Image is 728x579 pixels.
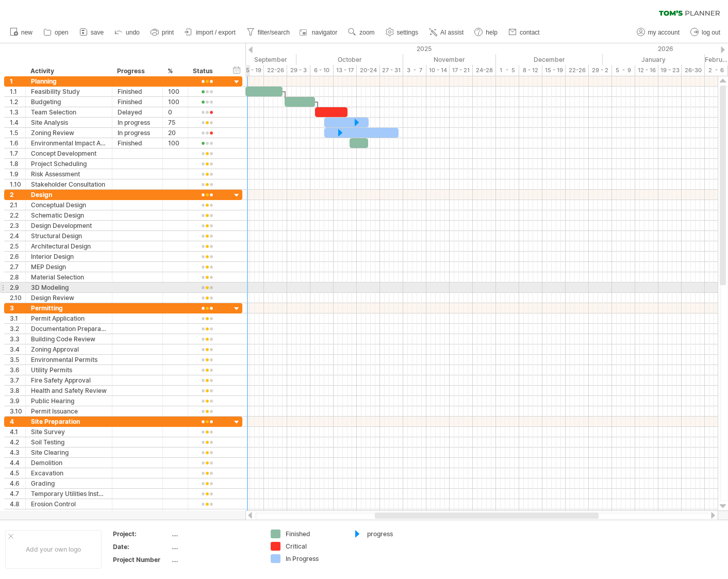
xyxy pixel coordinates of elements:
[383,26,421,39] a: settings
[10,375,25,385] div: 3.7
[31,87,107,96] div: Feasibility Study
[31,499,107,509] div: Erosion Control
[10,272,25,282] div: 2.8
[10,509,25,519] div: 4.9
[312,29,337,36] span: navigator
[168,87,183,96] div: 100
[194,54,296,65] div: September 2025
[7,26,36,39] a: new
[496,65,519,76] div: 1 - 5
[473,65,496,76] div: 24-28
[10,252,25,261] div: 2.6
[31,396,107,406] div: Public Hearing
[31,324,107,334] div: Documentation Preparation
[117,66,157,76] div: Progress
[10,417,25,426] div: 4
[519,65,542,76] div: 8 - 12
[172,555,258,564] div: ....
[118,128,157,138] div: In progress
[426,65,450,76] div: 10 - 14
[118,138,157,148] div: Finished
[31,76,107,86] div: Planning
[172,530,258,538] div: ....
[31,200,107,210] div: Conceptual Design
[31,417,107,426] div: Site Preparation
[244,26,293,39] a: filter/search
[55,29,69,36] span: open
[118,97,157,107] div: Finished
[31,169,107,179] div: Risk Assessment
[31,355,107,365] div: Environmental Permits
[31,252,107,261] div: Interior Design
[10,210,25,220] div: 2.2
[31,118,107,127] div: Site Analysis
[10,334,25,344] div: 3.3
[168,107,183,117] div: 0
[31,458,107,468] div: Demolition
[31,210,107,220] div: Schematic Design
[345,26,377,39] a: zoom
[359,29,374,36] span: zoom
[648,29,680,36] span: my account
[31,375,107,385] div: Fire Safety Approval
[10,118,25,127] div: 1.4
[10,200,25,210] div: 2.1
[31,293,107,303] div: Design Review
[168,118,183,127] div: 75
[31,509,107,519] div: Fencing Installation
[10,313,25,323] div: 3.1
[10,448,25,457] div: 4.3
[168,97,183,107] div: 100
[634,26,683,39] a: my account
[168,66,182,76] div: %
[10,386,25,395] div: 3.8
[10,324,25,334] div: 3.2
[10,468,25,478] div: 4.5
[10,169,25,179] div: 1.9
[10,344,25,354] div: 3.4
[403,54,496,65] div: November 2025
[10,427,25,437] div: 4.1
[182,26,239,39] a: import / export
[10,221,25,230] div: 2.3
[31,262,107,272] div: MEP Design
[10,293,25,303] div: 2.10
[450,65,473,76] div: 17 - 21
[10,499,25,509] div: 4.8
[31,190,107,200] div: Design
[31,272,107,282] div: Material Selection
[31,97,107,107] div: Budgeting
[31,107,107,117] div: Team Selection
[241,65,264,76] div: 15 - 19
[658,65,682,76] div: 19 - 23
[10,406,25,416] div: 3.10
[10,87,25,96] div: 1.1
[520,29,540,36] span: contact
[10,76,25,86] div: 1
[603,54,705,65] div: January 2026
[298,26,340,39] a: navigator
[635,65,658,76] div: 12 - 16
[10,179,25,189] div: 1.10
[10,190,25,200] div: 2
[31,159,107,169] div: Project Scheduling
[496,54,603,65] div: December 2025
[286,530,342,538] div: Finished
[113,555,170,564] div: Project Number
[41,26,72,39] a: open
[118,118,157,127] div: In progress
[10,489,25,499] div: 4.7
[91,29,104,36] span: save
[380,65,403,76] div: 27 - 31
[172,542,258,551] div: ....
[31,365,107,375] div: Utility Permits
[10,97,25,107] div: 1.2
[31,427,107,437] div: Site Survey
[10,262,25,272] div: 2.7
[310,65,334,76] div: 6 - 10
[612,65,635,76] div: 5 - 9
[31,334,107,344] div: Building Code Review
[357,65,380,76] div: 20-24
[10,458,25,468] div: 4.4
[31,221,107,230] div: Design Development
